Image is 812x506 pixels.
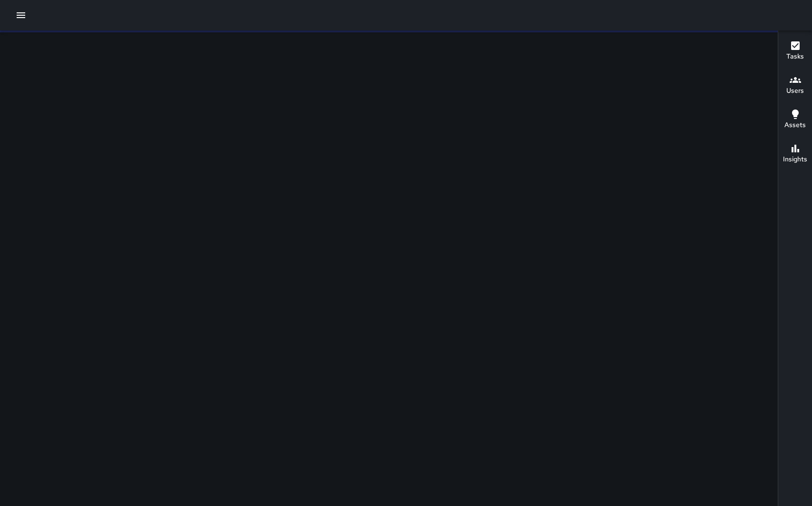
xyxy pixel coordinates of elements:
button: Tasks [778,34,812,69]
h6: Users [786,86,804,96]
button: Users [778,69,812,103]
h6: Insights [783,154,807,165]
button: Assets [778,103,812,137]
button: Insights [778,137,812,171]
h6: Assets [784,120,806,130]
h6: Tasks [786,51,804,62]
